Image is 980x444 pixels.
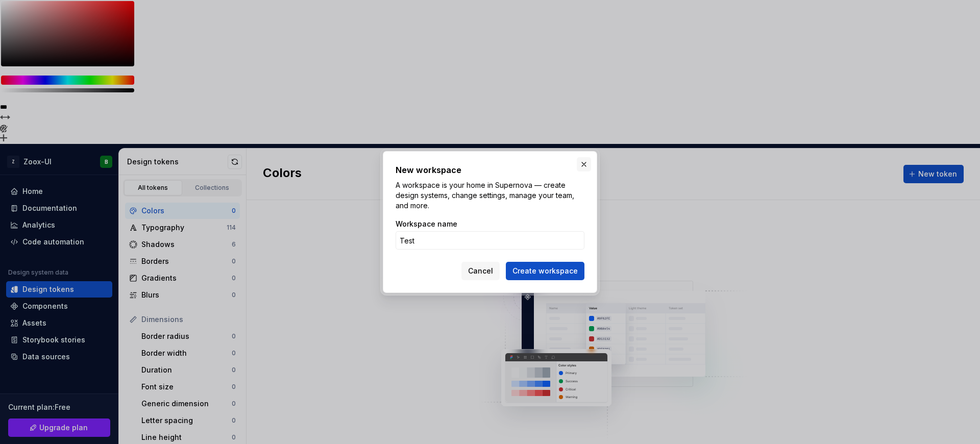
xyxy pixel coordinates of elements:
[468,266,493,276] span: Cancel
[506,262,584,280] button: Create workspace
[461,262,500,280] button: Cancel
[512,266,578,276] span: Create workspace
[396,180,584,211] p: A workspace is your home in Supernova — create design systems, change settings, manage your team,...
[396,164,584,176] h2: New workspace
[396,219,457,229] label: Workspace name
